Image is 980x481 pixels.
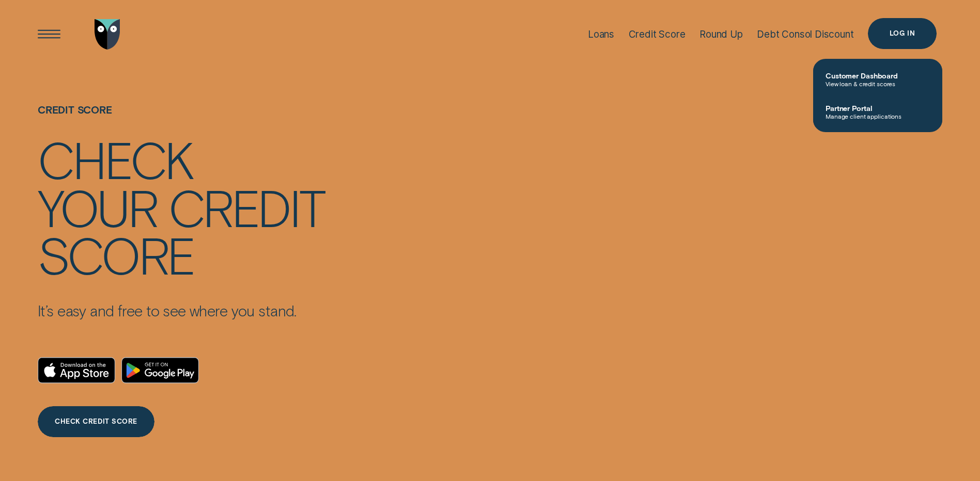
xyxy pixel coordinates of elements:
a: Download on the App Store [38,357,115,383]
span: View loan & credit scores [826,80,930,87]
div: Credit Score [629,28,686,40]
span: Customer Dashboard [826,71,930,80]
div: Check [38,135,193,183]
span: Manage client applications [826,113,930,120]
p: It’s easy and free to see where you stand. [38,301,324,320]
span: Partner Portal [826,104,930,113]
div: Round Up [699,28,743,40]
div: Log in [890,30,915,37]
div: credit [168,183,324,231]
a: Customer DashboardView loan & credit scores [813,63,942,95]
div: Loans [588,28,614,40]
h4: Check your credit score [38,135,324,279]
h1: Credit Score [38,104,324,135]
a: Android App on Google Play [121,357,199,383]
div: Debt Consol Discount [757,28,853,40]
button: Open Menu [34,19,65,50]
a: CHECK CREDIT SCORE [38,406,154,437]
button: Log in [868,18,937,49]
img: Wisr [95,19,120,50]
a: Partner PortalManage client applications [813,95,942,128]
div: score [38,231,194,279]
div: your [38,183,157,231]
